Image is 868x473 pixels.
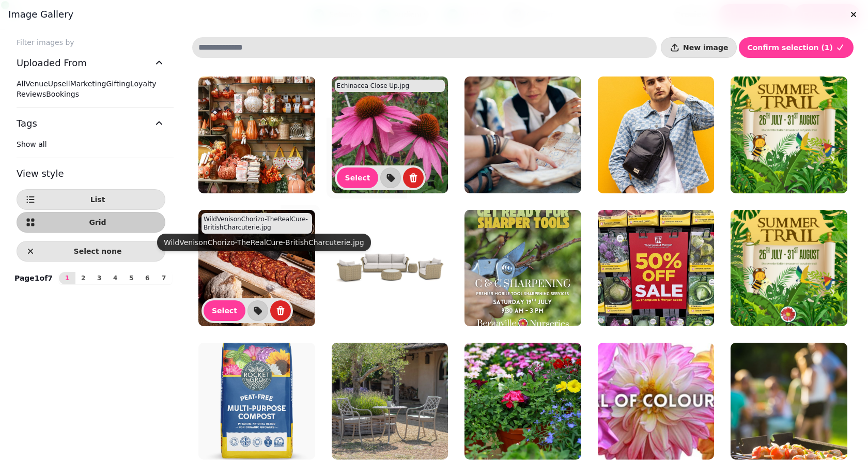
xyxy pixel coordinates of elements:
div: WildVenisonChorizo-TheRealCure-BritishCharcuterie.jpg [157,234,371,251]
span: Reviews [17,90,46,98]
span: Show all [17,140,47,148]
button: Tags [17,108,165,139]
span: Select [345,174,370,181]
span: Select none [39,248,157,255]
img: sharpening.png [464,210,581,327]
span: New image [683,44,728,51]
span: 1 [63,275,71,281]
img: ROCKETGRO Multi-Purpose-Front.jpg [198,343,315,460]
img: image00008.jpeg [198,77,315,193]
span: 7 [160,275,168,281]
button: 5 [123,272,139,284]
img: bridgewater bistro set.png [332,343,448,460]
img: _Summer trail email header (1080 x 1080 px) (2).png [731,210,847,327]
button: 3 [91,272,107,284]
p: WildVenisonChorizo-TheRealCure-BritishCharcuterie.jpg [204,215,310,232]
button: Uploaded From [17,48,165,79]
span: 6 [143,275,151,281]
label: Filter images by [8,37,174,48]
span: Grid [39,219,157,226]
button: Grid [17,212,165,233]
span: Gifting [106,80,130,88]
button: delete [403,167,424,188]
span: Bookings [46,90,79,98]
img: dahlias 1.png [598,343,715,460]
button: List [17,189,165,210]
span: 4 [111,275,119,281]
button: 6 [139,272,156,284]
button: 1 [59,272,75,284]
img: seeds 50%.png [598,210,715,327]
span: List [39,196,157,203]
button: New image [661,37,737,58]
span: Confirm selection ( 1 ) [747,44,833,51]
div: Uploaded From [17,79,165,108]
button: 2 [75,272,91,284]
span: 2 [79,275,87,281]
img: WILLESDEN_07 (1).jpg [598,77,715,193]
div: Tags [17,139,165,158]
button: Select [204,300,245,321]
button: delete [270,300,291,321]
button: Confirm selection (1) [739,37,854,58]
img: WildVenisonChorizo-TheRealCure-BritishCharcuterie.jpg [198,210,315,327]
button: 4 [107,272,123,284]
p: Page 1 of 7 [10,273,57,283]
span: 5 [127,275,135,281]
span: Select [212,307,237,314]
img: Echinacea Close Up.jpg [332,77,448,193]
nav: Pagination [59,272,172,284]
img: trail kids.png [464,77,581,193]
h3: View style [17,166,165,181]
button: Select [337,167,379,188]
span: 3 [95,275,103,281]
img: _Summer trail email header (1080 x 1080 px).png [731,77,847,193]
span: Marketing [70,80,106,88]
img: ARU010.jpg [332,210,448,327]
span: Loyalty [130,80,157,88]
span: All [17,80,25,88]
span: Upsell [48,80,70,88]
img: BBQ (2).jpg [731,343,847,460]
button: 7 [156,272,172,284]
span: Venue [25,80,48,88]
button: Select none [17,241,165,262]
h3: Image gallery [8,8,860,21]
img: image00027.jpeg [464,343,581,460]
p: Echinacea Close Up.jpg [337,82,410,90]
